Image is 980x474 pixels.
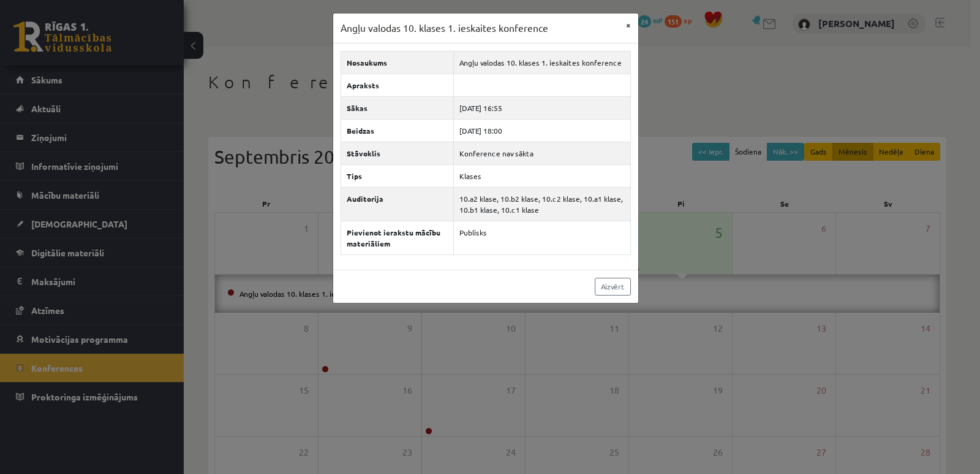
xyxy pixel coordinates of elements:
[341,142,454,164] th: Stāvoklis
[619,13,638,37] button: ×
[454,164,630,187] td: Klases
[454,187,630,221] td: 10.a2 klase, 10.b2 klase, 10.c2 klase, 10.a1 klase, 10.b1 klase, 10.c1 klase
[341,21,548,36] h3: Angļu valodas 10. klases 1. ieskaites konference
[341,187,454,221] th: Auditorija
[341,119,454,142] th: Beidzas
[454,119,630,142] td: [DATE] 18:00
[595,278,631,296] a: Aizvērt
[454,51,630,74] td: Angļu valodas 10. klases 1. ieskaites konference
[341,221,454,254] th: Pievienot ierakstu mācību materiāliem
[341,164,454,187] th: Tips
[454,221,630,254] td: Publisks
[341,96,454,119] th: Sākas
[341,51,454,74] th: Nosaukums
[454,142,630,164] td: Konference nav sākta
[454,96,630,119] td: [DATE] 16:55
[341,74,454,96] th: Apraksts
